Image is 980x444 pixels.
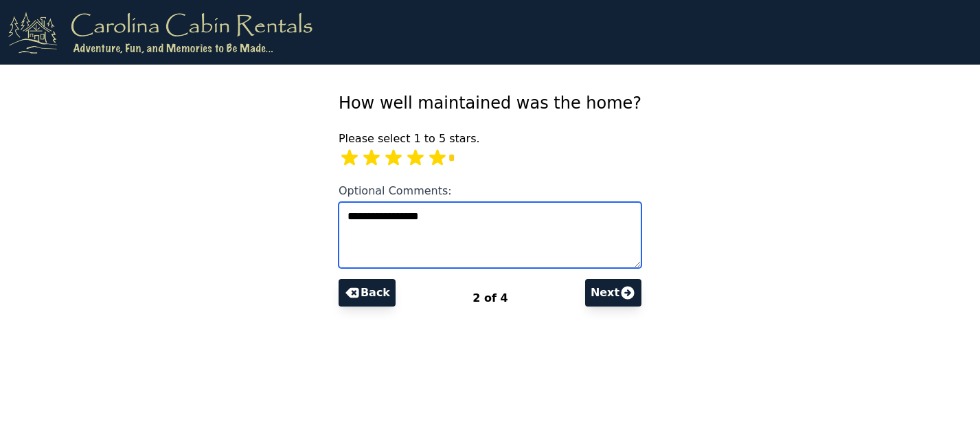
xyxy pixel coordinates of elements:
span: How well maintained was the home? [339,93,641,113]
textarea: Optional Comments: [339,202,641,268]
span: Optional Comments: [339,184,452,197]
img: logo.png [8,11,312,54]
p: Please select 1 to 5 stars. [339,131,641,147]
button: Next [585,279,641,307]
span: 2 of 4 [472,291,508,304]
button: Back [339,279,396,307]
